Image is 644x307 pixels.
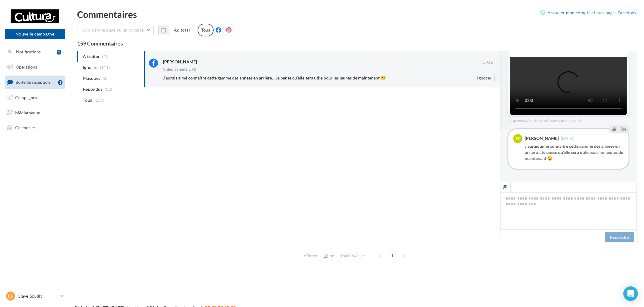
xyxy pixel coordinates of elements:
div: Open Intercom Messenger [623,286,638,301]
span: 10 [324,254,329,258]
a: Médiathèque [4,106,66,119]
span: CS [8,293,13,299]
span: Tous [83,97,92,103]
button: 10 [321,252,336,260]
span: SF [515,136,520,142]
button: Notifications 1 [4,46,64,58]
button: Au total [158,25,195,35]
span: Notifications [16,49,41,54]
span: 1 [387,251,397,261]
a: Associer mon compte et mes pages Facebook [541,9,637,16]
span: (12) [105,87,112,92]
i: @ [503,184,508,189]
span: [DATE] [561,137,574,140]
div: Commentaires [77,10,637,19]
a: Calendrier [4,121,66,134]
button: Nouvelle campagne [5,29,65,39]
p: Claye-Souilly [18,293,58,299]
div: Vidéo cahiers DYS [163,67,196,71]
a: CS Claye-Souilly [5,290,65,302]
a: Boîte de réception1 [4,76,66,89]
span: Répondus [83,86,103,92]
span: Choisir une page ou un compte [82,27,144,32]
button: Répondre [605,232,634,242]
span: Afficher [304,253,317,259]
span: Masqués [83,75,100,81]
div: [PERSON_NAME] [525,136,559,140]
div: [PERSON_NAME] [163,59,197,65]
span: Boîte de réception [15,79,50,85]
div: La prévisualisation est non-contractuelle [507,116,629,123]
span: Campagnes [15,95,37,100]
span: J'aurais aimé connaître cette gamme des années en arrière... Je pense qu'elle sera utile pour les... [163,75,386,80]
span: (159) [94,98,105,103]
span: Ignorés [83,64,97,70]
div: 1 [57,50,61,55]
span: Médiathèque [15,110,40,115]
span: (8) [103,76,108,81]
a: Opérations [4,61,66,73]
a: Campagnes [4,91,66,104]
button: Au total [169,25,195,35]
button: Choisir une page ou un compte [77,25,154,35]
div: Tous [198,24,214,36]
div: 1 [58,80,63,85]
span: [DATE] [481,60,495,65]
button: @ [500,182,510,192]
div: 159 Commentaires [77,41,637,46]
span: Calendrier [15,125,36,130]
span: résultats/page [340,253,365,259]
span: (141) [100,65,110,70]
button: Ignorer [475,74,495,82]
div: J'aurais aimé connaître cette gamme des années en arrière... Je pense qu'elle sera utile pour les... [525,143,624,161]
span: Opérations [16,64,37,69]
